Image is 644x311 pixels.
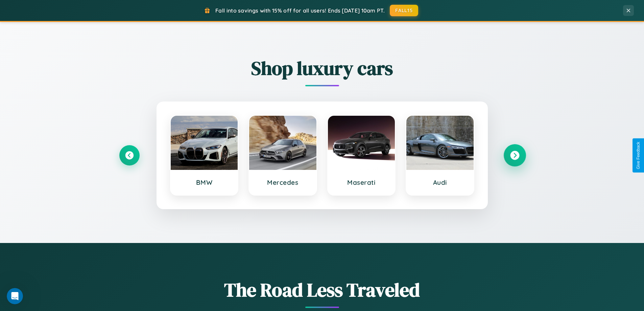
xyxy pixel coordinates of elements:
[636,142,641,169] div: Give Feedback
[335,178,388,186] h3: Maserati
[413,178,467,186] h3: Audi
[215,7,385,14] span: Fall into savings with 15% off for all users! Ends [DATE] 10am PT.
[119,277,525,303] h1: The Road Less Traveled
[177,178,231,186] h3: BMW
[256,178,310,186] h3: Mercedes
[390,5,418,16] button: FALL15
[119,55,525,81] h2: Shop luxury cars
[7,288,23,304] iframe: Intercom live chat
